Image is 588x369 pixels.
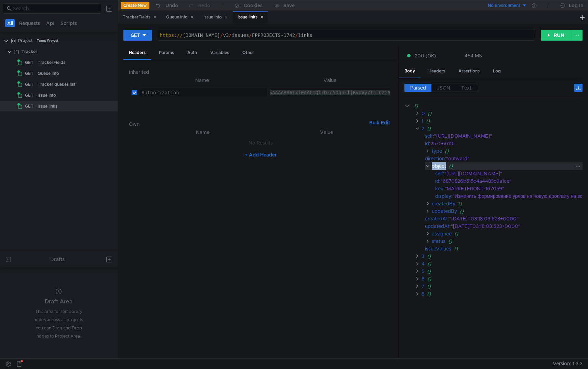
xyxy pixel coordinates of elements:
div: object [432,162,446,170]
h6: Own [129,120,366,128]
button: Bulk Edit [366,119,393,127]
div: 1 [422,117,423,125]
div: Tracker [22,46,37,57]
div: 3 [422,252,424,260]
button: + Add Header [242,151,280,159]
button: GET [123,30,152,41]
span: Version: 1.3.3 [553,359,583,369]
button: Requests [17,19,42,27]
div: Log In [569,1,583,10]
div: Log [487,65,506,78]
div: Assertions [453,65,485,78]
div: Project [18,36,33,46]
div: Queue info [166,14,194,21]
div: Cookies [244,1,263,10]
div: Drafts [50,255,65,263]
div: Temp Project [37,36,58,46]
div: key [435,185,443,192]
div: display [435,192,451,200]
div: direction [425,155,445,162]
span: GET [25,68,34,79]
input: Search... [13,5,97,12]
span: GET [25,101,34,111]
div: Headers [423,65,451,78]
div: Variables [205,46,235,59]
span: GET [25,57,34,68]
div: Other [237,46,259,59]
h6: Inherited [129,68,393,76]
div: self [435,170,443,177]
div: 0 [422,110,425,117]
div: 4 [422,260,425,268]
div: TrackerFields [38,57,65,68]
div: 8 [422,290,424,298]
div: 7 [422,283,424,290]
div: Auth [182,46,202,59]
div: type [432,147,442,155]
div: status [432,237,445,245]
div: 5 [422,268,424,275]
div: 454 MS [465,53,482,59]
div: self [425,132,433,140]
button: Undo [149,0,183,11]
div: TrackerFields [123,14,157,21]
th: Value [267,76,393,84]
button: Scripts [58,19,79,27]
div: Issue links [38,101,57,111]
div: Save [283,3,295,8]
span: JSON [437,85,450,91]
div: createdAt [425,215,448,222]
th: Value [266,128,387,136]
button: Create New [121,2,149,9]
button: Redo [183,0,215,11]
span: Text [461,85,471,91]
div: 2 [422,125,424,132]
div: Issue Info [203,14,228,21]
div: GET [131,31,140,39]
div: No Environment [488,2,520,9]
div: Queue info [38,68,59,79]
span: Parsed [410,85,426,91]
div: Headers [123,46,151,60]
div: Undo [165,1,178,10]
button: Api [44,19,56,27]
nz-embed-empty: No Results [249,140,273,146]
div: Params [153,46,179,59]
div: assignee [432,230,452,237]
div: Issue links [238,14,264,21]
th: Name [140,128,266,136]
span: GET [25,79,34,90]
div: issueValues [425,245,451,252]
div: updatedBy [432,207,457,215]
div: Redo [198,1,210,10]
span: 200 (OK) [415,52,436,59]
th: Name [137,76,267,84]
div: id [425,140,429,147]
button: All [5,19,15,27]
span: GET [25,90,34,100]
div: Body [399,65,420,78]
div: Issue Info [38,90,56,100]
div: id [435,177,439,185]
div: Tracker queues list [38,79,76,90]
div: createdBy [432,200,455,207]
button: RUN [541,30,571,41]
div: 6 [422,275,425,283]
div: updatedAt [425,222,450,230]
